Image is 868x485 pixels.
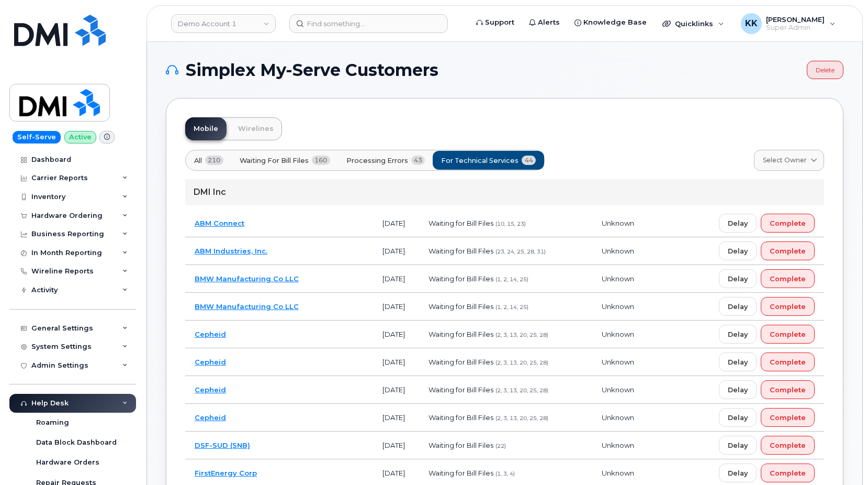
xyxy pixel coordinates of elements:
button: Delay [719,464,757,482]
button: Complete [761,436,815,455]
span: Unknown [602,247,634,255]
span: Delay [728,385,748,395]
span: Unknown [602,274,634,283]
span: 160 [312,156,330,165]
button: Complete [761,352,815,371]
a: ABM Industries, Inc. [195,247,267,255]
button: Delay [719,297,757,316]
button: Delay [719,380,757,399]
button: Delay [719,269,757,288]
a: BMW Manufacturing Co LLC [195,302,299,311]
span: Complete [770,218,806,228]
span: 43 [411,156,425,165]
button: Complete [761,464,815,482]
span: Unknown [602,413,634,422]
td: [DATE] [373,376,419,404]
span: Waiting for Bill Files [429,330,493,338]
span: Unknown [602,330,634,338]
span: (2, 3, 13, 20, 25, 28) [495,332,548,338]
button: Delay [719,408,757,427]
span: Unknown [602,302,634,311]
button: Complete [761,408,815,427]
span: Unknown [602,358,634,366]
td: [DATE] [373,237,419,265]
span: Waiting for Bill Files [429,302,493,311]
span: Delay [728,218,748,228]
button: Complete [761,325,815,344]
button: Complete [761,297,815,316]
span: Unknown [602,441,634,449]
span: Waiting for Bill Files [429,441,493,449]
span: Complete [770,468,806,478]
span: Complete [770,413,806,423]
span: Complete [770,246,806,256]
span: Complete [770,440,806,450]
span: Unknown [602,469,634,477]
span: Waiting for Bill Files [429,385,493,394]
a: Cepheid [195,358,226,366]
span: 210 [205,156,223,165]
span: Waiting for Bill Files [429,274,493,283]
td: [DATE] [373,432,419,459]
span: Delay [728,440,748,450]
span: Complete [770,274,806,284]
button: Delay [719,241,757,260]
span: Unknown [602,219,634,227]
button: Delay [719,325,757,344]
button: Complete [761,269,815,288]
span: Simplex My-Serve Customers [186,62,438,78]
span: (1, 2, 14, 25) [495,304,528,311]
span: Complete [770,302,806,312]
a: ABM Connect [195,219,244,227]
span: Delay [728,468,748,478]
span: Unknown [602,385,634,394]
span: Waiting for Bill Files [429,469,493,477]
a: Delete [807,61,843,79]
div: DMI Inc [185,179,824,205]
span: (1, 3, 4) [495,470,515,477]
a: Wirelines [230,117,282,140]
span: (23, 24, 25, 28, 31) [495,248,546,255]
span: (10, 15, 23) [495,221,526,227]
span: Delay [728,329,748,339]
span: (1, 2, 14, 25) [495,276,528,283]
button: Delay [719,436,757,455]
a: Cepheid [195,330,226,338]
span: Waiting for Bill Files [240,156,309,166]
a: Mobile [185,117,227,140]
td: [DATE] [373,348,419,376]
button: Delay [719,214,757,233]
span: Waiting for Bill Files [429,219,493,227]
td: [DATE] [373,321,419,348]
span: Complete [770,385,806,395]
span: All [194,156,202,166]
span: Waiting for Bill Files [429,247,493,255]
span: Waiting for Bill Files [429,358,493,366]
a: Select Owner [754,150,824,171]
span: (22) [495,443,506,449]
td: [DATE] [373,404,419,432]
span: Select Owner [763,156,807,165]
span: Complete [770,329,806,339]
span: (2, 3, 13, 20, 25, 28) [495,415,548,422]
button: Delay [719,352,757,371]
span: Waiting for Bill Files [429,413,493,422]
a: Cepheid [195,413,226,422]
td: [DATE] [373,210,419,237]
span: Processing Errors [346,156,408,166]
a: FirstEnergy Corp [195,469,257,477]
span: Delay [728,274,748,284]
td: [DATE] [373,265,419,293]
button: Complete [761,214,815,233]
span: Delay [728,413,748,423]
span: Delay [728,302,748,312]
span: (2, 3, 13, 20, 25, 28) [495,387,548,394]
button: Complete [761,241,815,260]
span: Complete [770,357,806,367]
button: Complete [761,380,815,399]
span: Delay [728,357,748,367]
a: BMW Manufacturing Co LLC [195,274,299,283]
a: Cepheid [195,385,226,394]
span: Delay [728,246,748,256]
td: [DATE] [373,293,419,321]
